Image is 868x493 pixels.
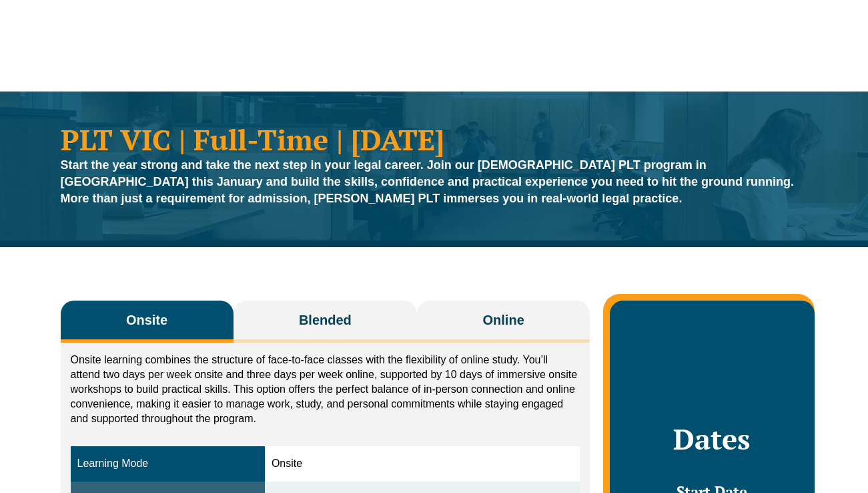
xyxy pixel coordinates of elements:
strong: Start the year strong and take the next step in your legal career. Join our [DEMOGRAPHIC_DATA] PL... [61,158,795,205]
h1: PLT VIC | Full-Time | [DATE] [61,125,808,154]
p: Onsite learning combines the structure of face-to-face classes with the flexibility of online stu... [71,353,580,426]
span: Onsite [126,311,167,329]
div: Learning Mode [77,456,258,472]
div: Onsite [272,456,573,472]
h2: Dates [623,422,801,456]
span: Online [483,311,524,329]
span: Blended [299,311,352,329]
